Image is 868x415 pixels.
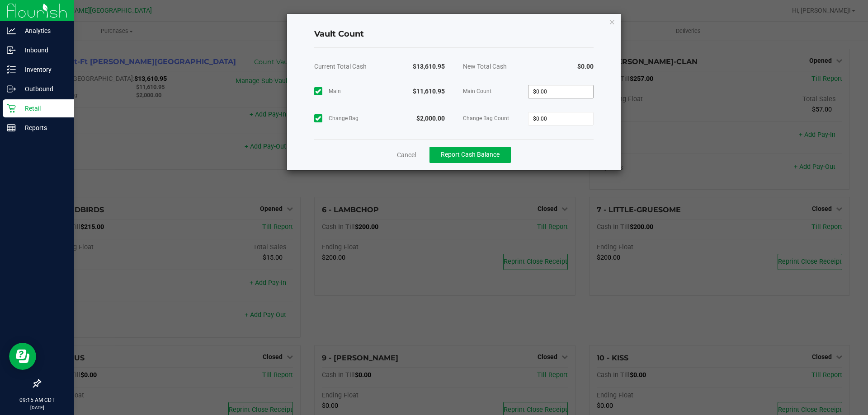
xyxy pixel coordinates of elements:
[314,63,367,70] span: Current Total Cash
[397,150,416,159] a: Cancel
[413,88,445,95] strong: $11,610.95
[16,103,70,114] p: Retail
[463,63,507,70] span: New Total Cash
[429,147,511,163] button: Report Cash Balance
[416,115,445,122] strong: $2,000.00
[7,26,16,35] inline-svg: Analytics
[329,87,341,96] span: Main
[16,45,70,56] p: Inbound
[9,343,36,370] iframe: Resource center
[314,114,326,122] form-toggle: Include in count
[7,84,16,93] inline-svg: Outbound
[16,64,70,75] p: Inventory
[7,65,16,74] inline-svg: Inventory
[413,63,445,70] strong: $13,610.95
[441,151,500,158] span: Report Cash Balance
[463,87,528,96] span: Main Count
[314,87,326,95] form-toggle: Include in count
[4,396,70,404] p: 09:15 AM CDT
[4,404,70,411] p: [DATE]
[463,114,528,123] span: Change Bag Count
[7,123,16,132] inline-svg: Reports
[7,104,16,113] inline-svg: Retail
[329,114,359,123] span: Change Bag
[314,28,594,40] h4: Vault Count
[7,46,16,55] inline-svg: Inbound
[16,122,70,133] p: Reports
[577,63,594,70] strong: $0.00
[16,25,70,36] p: Analytics
[16,84,70,94] p: Outbound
